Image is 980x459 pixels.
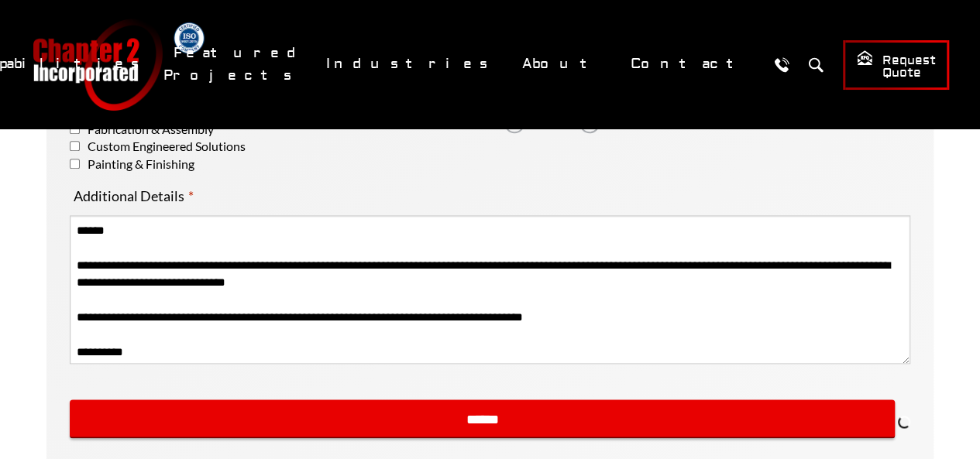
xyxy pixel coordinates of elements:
label: Painting & Finishing [88,157,194,171]
a: Industries [316,47,504,80]
a: About [512,47,613,80]
span: Request Quote [856,50,936,81]
a: Chapter 2 Incorporated [31,19,163,111]
label: Fabrication & Assembly [88,122,214,136]
label: Custom Engineered Solutions [88,139,246,153]
a: Featured Projects [163,36,308,92]
a: Contact [621,47,759,80]
label: Additional Details [70,183,198,208]
a: Call Us [767,50,796,79]
button: Search [801,50,830,79]
a: Request Quote [843,40,949,90]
